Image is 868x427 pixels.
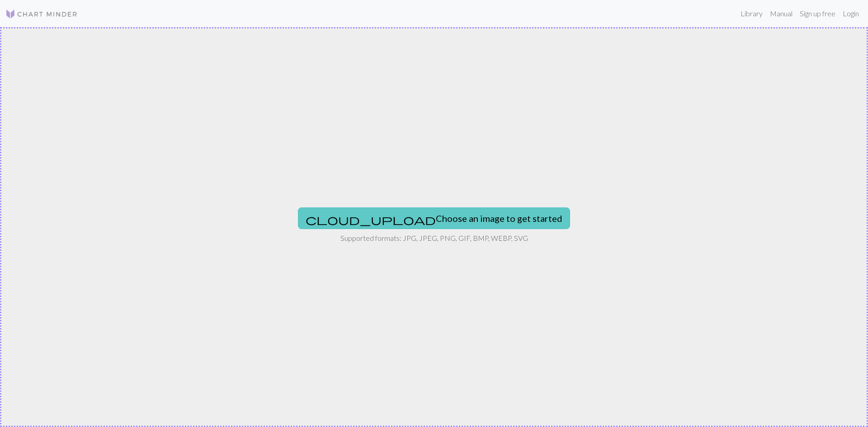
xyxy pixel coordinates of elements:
[796,5,839,23] a: Sign up free
[5,9,78,19] img: Logo
[839,5,863,23] a: Login
[766,5,796,23] a: Manual
[306,213,436,226] span: cloud_upload
[298,207,570,229] button: Choose an image to get started
[737,5,766,23] a: Library
[340,233,528,244] p: Supported formats: JPG, JPEG, PNG, GIF, BMP, WEBP, SVG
